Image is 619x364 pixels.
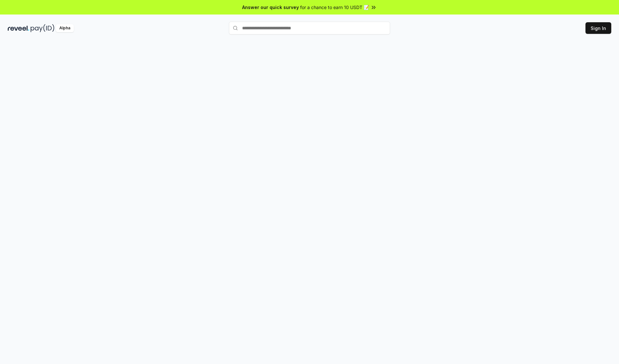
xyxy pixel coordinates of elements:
img: reveel_dark [8,24,29,32]
span: for a chance to earn 10 USDT 📝 [300,4,369,11]
button: Sign In [585,22,611,34]
span: Answer our quick survey [242,4,299,11]
div: Alpha [56,24,74,32]
img: pay_id [31,24,54,32]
